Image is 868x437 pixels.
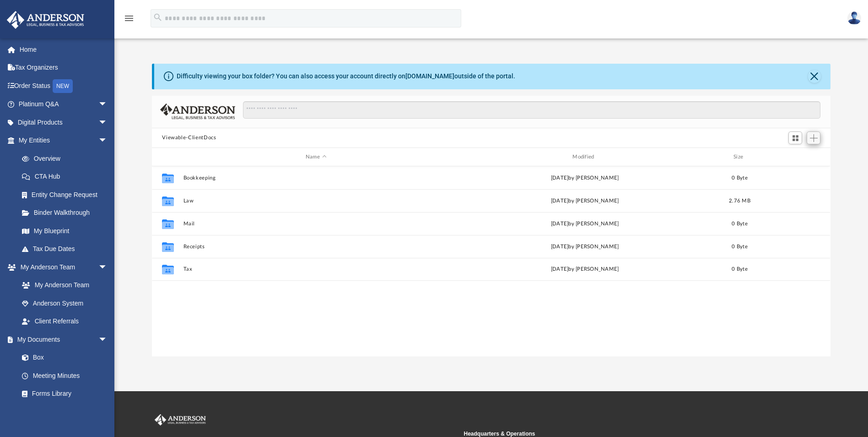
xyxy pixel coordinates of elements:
span: arrow_drop_down [98,330,117,349]
img: User Pic [847,11,861,25]
img: Anderson Advisors Platinum Portal [153,414,208,426]
div: [DATE] by [PERSON_NAME] [453,174,717,182]
a: My Blueprint [13,222,117,240]
a: Home [6,40,121,59]
a: menu [124,17,135,24]
a: Forms Library [13,385,112,403]
a: Tax Organizers [6,59,121,77]
div: [DATE] by [PERSON_NAME] [453,243,717,251]
div: Difficulty viewing your box folder? You can also access your account directly on outside of the p... [177,71,515,81]
button: Mail [183,221,448,227]
a: Client Referrals [13,312,117,331]
button: Switch to Grid View [788,131,802,144]
span: 0 Byte [732,175,748,180]
span: 0 Byte [732,221,748,226]
span: arrow_drop_down [98,113,117,132]
button: Close [808,70,821,83]
a: Notarize [13,403,117,421]
button: Bookkeeping [183,175,448,181]
img: Anderson Advisors Platinum Portal [4,11,87,29]
a: Overview [13,149,121,168]
a: Platinum Q&Aarrow_drop_down [6,95,121,114]
div: NEW [53,79,73,93]
button: Law [183,198,448,204]
i: search [153,12,163,22]
span: arrow_drop_down [98,131,117,150]
span: arrow_drop_down [98,95,117,114]
div: Modified [452,153,717,161]
a: [DOMAIN_NAME] [405,72,454,80]
div: grid [152,166,830,356]
a: Anderson System [13,294,117,312]
a: My Documentsarrow_drop_down [6,330,117,349]
span: arrow_drop_down [98,258,117,277]
a: My Entitiesarrow_drop_down [6,131,121,150]
div: id [762,153,826,161]
div: id [156,153,179,161]
a: Binder Walkthrough [13,204,121,222]
a: Meeting Minutes [13,366,117,385]
i: menu [124,13,135,24]
span: 0 Byte [732,244,748,249]
a: Entity Change Request [13,186,121,204]
div: [DATE] by [PERSON_NAME] [453,197,717,205]
button: Viewable-ClientDocs [162,134,216,142]
a: Tax Due Dates [13,240,121,258]
a: Order StatusNEW [6,76,121,95]
div: [DATE] by [PERSON_NAME] [453,220,717,228]
a: CTA Hub [13,168,121,186]
span: 2.76 MB [729,198,750,203]
div: Size [722,153,758,161]
div: Name [183,153,448,161]
button: Add [807,131,820,144]
a: My Anderson Teamarrow_drop_down [6,258,117,276]
a: Box [13,349,112,367]
button: Receipts [183,244,448,250]
a: Digital Productsarrow_drop_down [6,113,121,131]
input: Search files and folders [243,101,820,119]
a: My Anderson Team [13,276,112,295]
button: Tax [183,267,448,273]
div: [DATE] by [PERSON_NAME] [453,266,717,274]
span: 0 Byte [732,267,748,272]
